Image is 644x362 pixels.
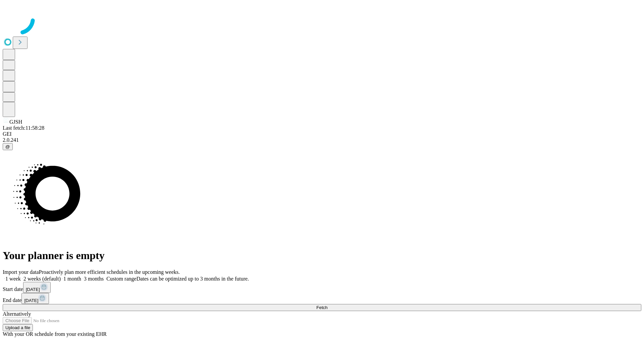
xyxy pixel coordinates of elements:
[3,304,641,311] button: Fetch
[3,293,641,304] div: End date
[26,287,40,292] span: [DATE]
[3,324,33,331] button: Upload a file
[3,249,641,262] h1: Your planner is empty
[84,276,104,282] span: 3 months
[3,137,641,143] div: 2.0.241
[3,311,31,317] span: Alternatively
[5,276,21,282] span: 1 week
[24,298,38,303] span: [DATE]
[3,131,641,137] div: GEI
[3,269,39,275] span: Import your data
[137,276,249,282] span: Dates can be optimized up to 3 months in the future.
[106,276,136,282] span: Custom range
[3,143,13,150] button: @
[63,276,81,282] span: 1 month
[23,276,61,282] span: 2 weeks (default)
[21,293,49,304] button: [DATE]
[3,331,107,337] span: With your OR schedule from your existing EHR
[5,144,10,149] span: @
[9,119,22,125] span: GJSH
[3,282,641,293] div: Start date
[39,269,180,275] span: Proactively plan more efficient schedules in the upcoming weeks.
[316,305,327,310] span: Fetch
[3,125,44,131] span: Last fetch: 11:58:28
[23,282,51,293] button: [DATE]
